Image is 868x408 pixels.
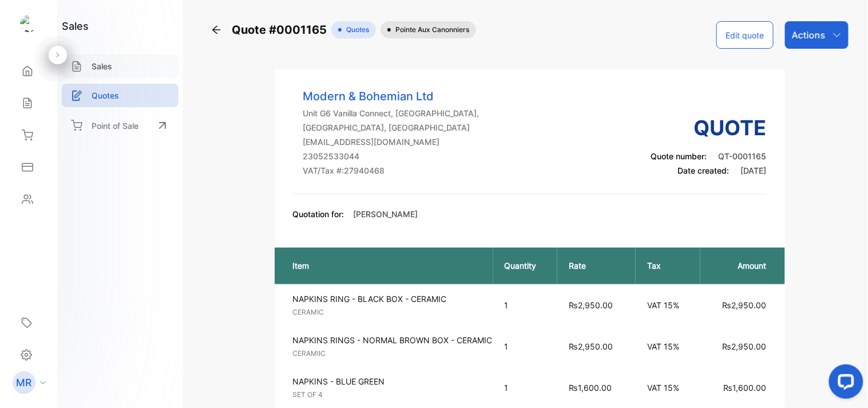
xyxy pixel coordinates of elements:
span: ₨1,600.00 [569,383,612,393]
p: Sales [92,60,112,72]
p: VAT 15% [647,382,689,394]
p: VAT 15% [647,340,689,352]
p: Amount [712,260,767,272]
p: SET OF 4 [293,390,493,400]
p: NAPKINS RING - BLACK BOX - CERAMIC [293,293,493,305]
p: [EMAIL_ADDRESS][DOMAIN_NAME] [303,136,479,148]
span: QT-0001165 [719,151,767,161]
span: ₨2,950.00 [723,300,767,310]
p: Quotes [92,89,119,101]
p: 1 [505,299,546,311]
p: 1 [505,382,546,394]
p: NAPKINS - BLUE GREEN [293,375,493,387]
p: Rate [569,260,624,272]
span: Quote #0001165 [232,21,331,38]
span: Quotes [342,25,369,35]
p: [GEOGRAPHIC_DATA], [GEOGRAPHIC_DATA] [303,121,479,134]
p: Modern & Bohemian Ltd [303,88,479,105]
h3: Quote [651,112,767,143]
p: Quote number: [651,150,767,162]
p: Actions [792,28,826,42]
a: Point of Sale [62,113,179,138]
p: 23052533044 [303,150,479,162]
iframe: LiveChat chat widget [820,360,868,408]
p: NAPKINS RINGS - NORMAL BROWN BOX - CERAMIC [293,334,493,346]
span: ₨2,950.00 [569,342,613,351]
p: Point of Sale [92,120,138,132]
p: MR [17,375,32,390]
p: Quotation for: [293,208,344,220]
p: CERAMIC [293,307,493,317]
p: Tax [647,260,689,272]
span: ₨1,600.00 [724,383,767,393]
p: CERAMIIC [293,348,493,359]
h1: sales [62,18,89,34]
p: Date created: [651,164,767,176]
span: ₨2,950.00 [569,300,613,310]
span: ₨2,950.00 [723,342,767,351]
img: logo [20,15,37,32]
p: VAT/Tax #: 27940468 [303,164,479,176]
span: Pointe aux Canonniers [391,25,469,35]
p: VAT 15% [647,299,689,311]
p: Quantity [505,260,546,272]
p: 1 [505,340,546,352]
a: Quotes [62,84,179,107]
p: Unit G6 Vanilla Connect, [GEOGRAPHIC_DATA], [303,107,479,119]
span: [DATE] [741,166,767,175]
button: Edit quote [716,21,774,49]
button: Actions [785,21,849,49]
p: [PERSON_NAME] [354,208,418,220]
a: Sales [62,54,179,78]
p: Item [293,260,482,272]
